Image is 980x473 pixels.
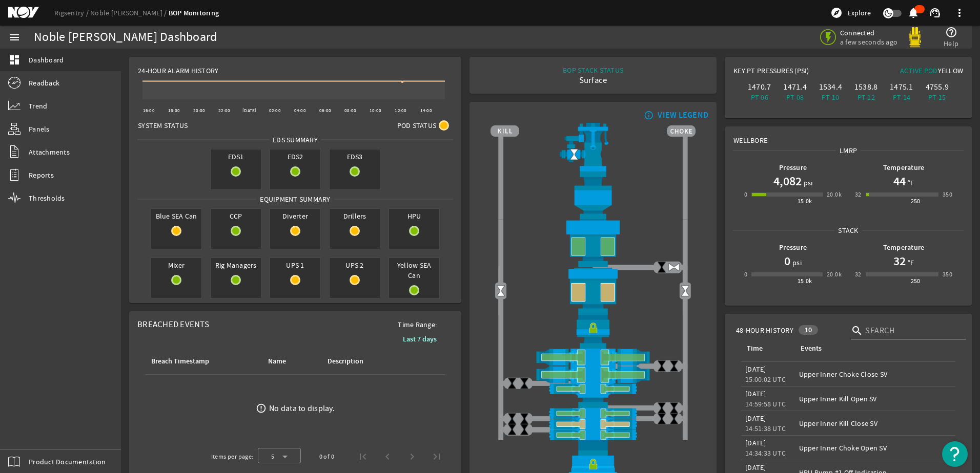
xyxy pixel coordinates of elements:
span: LMRP [836,145,861,156]
img: ValveClose.png [656,413,668,425]
div: Description [328,356,363,367]
span: Drillers [330,209,380,223]
div: VIEW LEGEND [658,110,708,120]
img: ValveOpen.png [668,261,680,273]
div: Description [326,356,399,367]
b: Temperature [883,163,925,173]
span: Yellow [938,66,964,75]
span: Reports [29,170,54,180]
div: Upper Inner Choke Close SV [799,369,952,379]
text: 22:00 [218,107,230,114]
div: 0 [744,269,747,279]
div: 0 of 0 [319,451,334,462]
div: 4755.9 [922,82,953,92]
span: UPS 2 [330,258,380,272]
text: 12:00 [395,107,406,114]
div: Events [801,343,822,354]
div: 250 [911,196,921,206]
span: Active Pod [900,66,938,75]
div: Events [799,343,948,354]
i: search [851,325,863,337]
span: Explore [848,8,871,18]
text: 04:00 [294,107,306,114]
img: ValveClose.png [656,261,668,273]
span: Yellow SEA Can [389,258,439,283]
span: CCP [211,209,261,223]
span: Readback [29,78,59,88]
span: Dashboard [29,55,64,65]
img: ValveClose.png [518,413,530,425]
img: ValveClose.png [668,402,680,414]
div: Name [267,356,314,367]
text: 08:00 [344,107,356,114]
span: Pod Status [397,120,437,131]
div: PT-12 [850,92,882,102]
span: Panels [29,124,50,134]
mat-icon: error_outline [256,403,267,414]
div: PT-14 [886,92,917,102]
div: Key PT Pressures (PSI) [733,66,848,80]
h1: 32 [893,253,906,269]
div: 0 [744,189,747,200]
legacy-datetime-component: [DATE] [745,438,766,447]
img: ValveClose.png [668,413,680,425]
div: 10 [799,325,819,335]
img: Yellowpod.svg [905,27,925,48]
a: BOP Monitoring [169,8,219,18]
div: 250 [911,276,921,286]
b: Temperature [883,243,925,252]
span: °F [906,257,914,268]
div: 15.0k [798,196,812,206]
img: RiserAdapter.png [491,123,696,171]
span: Time Range: [390,319,445,330]
img: UpperAnnularOpen.png [491,219,696,267]
div: PT-15 [922,92,953,102]
span: Rig Managers [211,258,261,272]
button: Explore [826,5,875,21]
span: psi [802,178,813,188]
input: Search [865,325,957,337]
div: Upper Inner Choke Open SV [799,443,952,453]
div: Wellbore [725,127,971,145]
mat-icon: help_outline [945,26,957,38]
img: Valve2Open.png [568,148,580,161]
text: 02:00 [269,107,281,114]
text: 18:00 [168,107,180,114]
span: Stack [834,225,862,235]
div: PT-08 [779,92,810,102]
span: °F [906,178,914,188]
img: ValveClose.png [506,423,518,436]
img: ValveClose.png [518,377,530,390]
span: EDS3 [330,149,380,164]
text: 20:00 [193,107,205,114]
div: No data to display. [269,403,335,414]
span: UPS 1 [270,258,320,272]
text: 06:00 [319,107,331,114]
div: Upper Inner Kill Open SV [799,394,952,404]
a: Noble [PERSON_NAME] [90,8,169,17]
span: a few seconds ago [840,37,897,47]
div: Breach Timestamp [151,356,209,367]
mat-icon: support_agent [929,7,941,19]
legacy-datetime-component: [DATE] [745,364,766,374]
img: ValveClose.png [506,377,518,390]
div: Name [268,356,286,367]
img: PipeRamOpen.png [491,429,696,440]
text: 14:00 [420,107,432,114]
div: Upper Inner Kill Close SV [799,418,952,428]
div: 32 [855,189,862,200]
img: ValveClose.png [656,360,668,372]
button: Last 7 days [395,330,445,348]
div: 1475.1 [886,82,917,92]
img: RiserConnectorLock.png [491,315,696,349]
div: 20.0k [827,269,842,279]
mat-icon: menu [8,31,21,44]
div: 1470.7 [744,82,775,92]
div: Items per page: [211,451,254,462]
div: 1534.4 [815,82,846,92]
span: Connected [840,28,897,37]
div: PT-06 [744,92,775,102]
button: Open Resource Center [942,441,968,467]
legacy-datetime-component: 15:00:02 UTC [745,375,786,384]
img: PipeRamOpen.png [491,383,696,394]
